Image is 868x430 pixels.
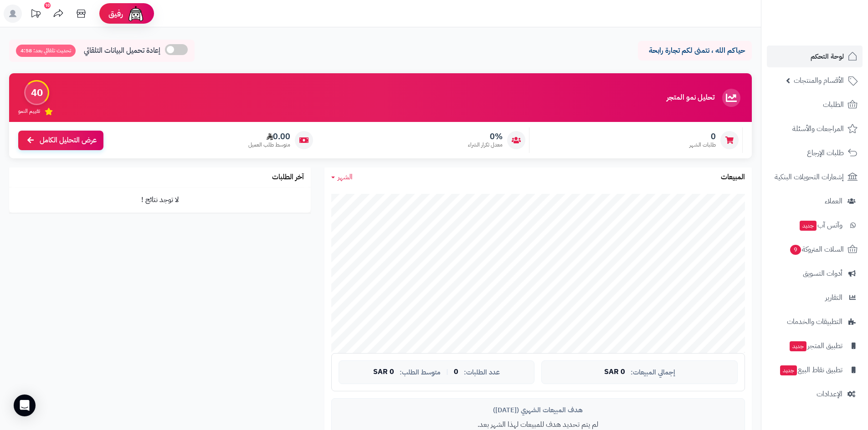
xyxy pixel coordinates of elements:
a: تطبيق نقاط البيعجديد [767,359,863,381]
span: 9 [790,245,801,255]
span: 0 [689,132,716,142]
td: لا توجد نتائج ! [9,187,311,212]
span: تطبيق نقاط البيع [779,364,842,376]
span: | [446,369,448,375]
div: Open Intercom Messenger [14,395,36,416]
span: جديد [790,341,806,351]
span: 0.00 [248,132,290,142]
a: وآتس آبجديد [767,214,863,236]
span: التقارير [825,291,842,304]
span: أدوات التسويق [803,267,842,280]
a: إشعارات التحويلات البنكية [767,166,863,188]
a: عرض التحليل الكامل [18,131,103,150]
span: 0% [468,132,503,142]
h3: تحليل نمو المتجر [667,94,714,102]
span: 0 SAR [373,368,394,376]
span: إعادة تحميل البيانات التلقائي [84,46,160,56]
div: 10 [44,2,51,9]
a: الطلبات [767,94,863,116]
span: المراجعات والأسئلة [792,122,844,135]
span: متوسط الطلب: [400,369,441,376]
span: تقييم النمو [18,107,40,115]
a: تطبيق المتجرجديد [767,335,863,357]
span: جديد [780,365,797,375]
a: الإعدادات [767,383,863,405]
span: الطلبات [823,98,844,111]
span: تطبيق المتجر [789,339,842,352]
span: عدد الطلبات: [464,369,500,376]
a: طلبات الإرجاع [767,142,863,164]
span: عرض التحليل الكامل [40,135,97,146]
span: لوحة التحكم [811,50,844,63]
span: إجمالي المبيعات: [631,369,675,376]
span: إشعارات التحويلات البنكية [775,171,844,183]
p: لم يتم تحديد هدف للمبيعات لهذا الشهر بعد. [339,420,738,430]
span: الإعدادات [817,388,842,400]
h3: آخر الطلبات [272,173,304,182]
span: رفيق [108,8,123,19]
span: طلبات الشهر [689,141,716,149]
span: متوسط طلب العميل [248,141,290,149]
span: التطبيقات والخدمات [787,315,842,328]
span: الشهر [338,172,353,182]
img: ai-face.png [127,5,145,23]
span: تحديث تلقائي بعد: 4:58 [16,45,76,57]
span: 0 [454,368,458,376]
a: السلات المتروكة9 [767,238,863,260]
span: وآتس آب [799,219,842,232]
a: المراجعات والأسئلة [767,118,863,140]
div: هدف المبيعات الشهري ([DATE]) [339,405,738,415]
span: السلات المتروكة [789,243,844,256]
span: 0 SAR [604,368,625,376]
a: العملاء [767,190,863,212]
p: حياكم الله ، نتمنى لكم تجارة رابحة [645,46,745,56]
span: طلبات الإرجاع [807,147,844,159]
span: الأقسام والمنتجات [794,74,844,87]
span: العملاء [825,195,842,207]
span: جديد [800,221,817,231]
a: الشهر [331,172,353,182]
span: معدل تكرار الشراء [468,141,503,149]
a: التطبيقات والخدمات [767,311,863,333]
h3: المبيعات [721,173,745,182]
a: تحديثات المنصة [24,5,47,25]
a: لوحة التحكم [767,46,863,67]
a: أدوات التسويق [767,263,863,284]
a: التقارير [767,287,863,309]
